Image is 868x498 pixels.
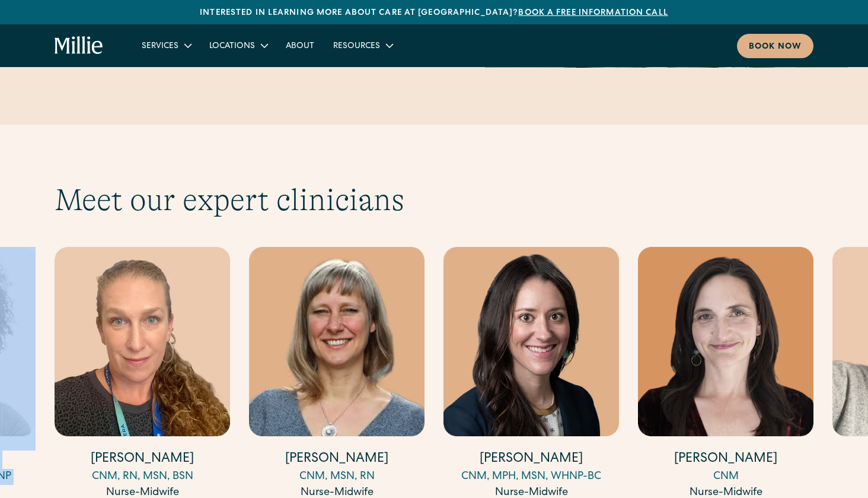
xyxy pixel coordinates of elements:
div: Book now [749,41,802,53]
a: About [276,36,324,55]
div: CNM [638,469,813,485]
div: CNM, RN, MSN, BSN [55,469,230,485]
div: Services [132,36,200,55]
a: home [55,36,104,55]
div: Locations [200,36,276,55]
h4: [PERSON_NAME] [55,451,230,469]
div: Resources [324,36,401,55]
h2: Meet our expert clinicians [55,182,813,218]
h4: [PERSON_NAME] [249,451,425,469]
div: Resources [333,40,380,53]
h4: [PERSON_NAME] [638,451,813,469]
div: CNM, MPH, MSN, WHNP-BC [443,469,619,485]
a: Book a free information call [518,9,668,17]
a: Book now [737,34,813,58]
div: Locations [209,40,255,53]
div: Services [142,40,178,53]
h4: [PERSON_NAME] [443,451,619,469]
div: CNM, MSN, RN [249,469,425,485]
